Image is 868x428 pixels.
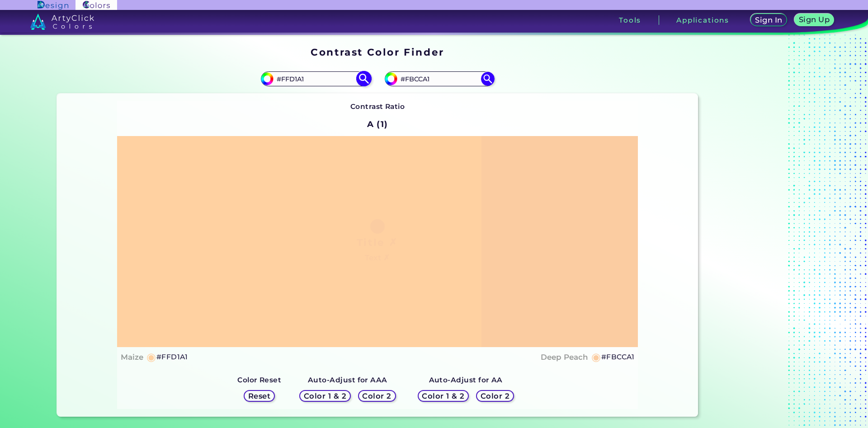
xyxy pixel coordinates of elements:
h4: Deep Peach [541,351,588,364]
h5: Sign Up [800,16,828,23]
h5: ◉ [146,352,156,362]
strong: Auto-Adjust for AA [429,376,503,384]
h4: Text ✗ [365,251,390,264]
h5: Color 2 [482,392,508,399]
h5: ◉ [591,352,601,362]
h2: A (1) [363,114,392,134]
input: type color 2.. [397,73,481,85]
img: ArtyClick Design logo [38,1,68,9]
a: Sign In [752,14,785,26]
strong: Contrast Ratio [350,102,405,111]
input: type color 1.. [274,73,358,85]
h3: Applications [676,17,729,24]
a: Sign Up [797,14,832,26]
h5: Color 1 & 2 [306,392,344,399]
h1: Contrast Color Finder [311,45,444,59]
h1: Title ✗ [357,235,398,249]
strong: Auto-Adjust for AAA [308,376,387,384]
img: logo_artyclick_colors_white.svg [30,14,94,30]
h5: Sign In [756,17,781,24]
h5: Color 1 & 2 [424,392,462,399]
h5: Color 2 [364,392,390,399]
img: icon search [356,71,372,87]
img: icon search [481,72,495,85]
h4: Maize [121,351,143,364]
h5: #FFD1A1 [156,351,188,363]
h5: #FBCCA1 [601,351,634,363]
h5: Reset [249,392,269,399]
strong: Color Reset [237,376,281,384]
h3: Tools [619,17,641,24]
